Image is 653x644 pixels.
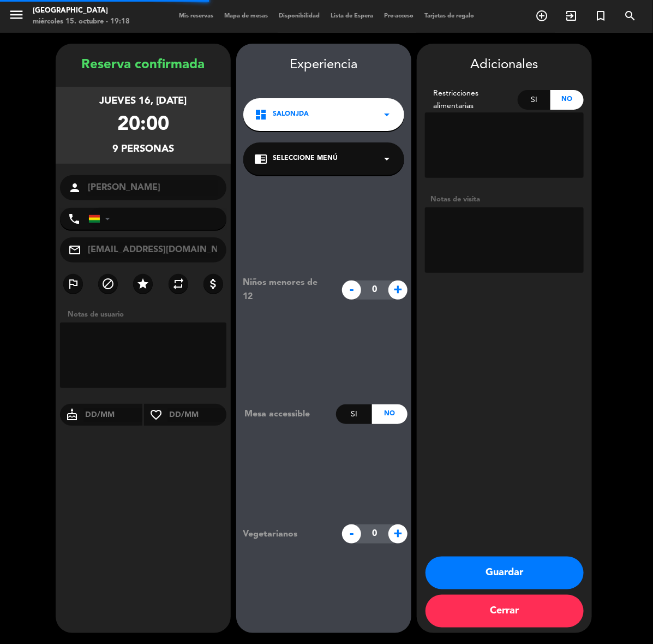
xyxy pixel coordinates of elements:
div: Si [518,90,551,110]
span: Lista de Espera [325,13,379,19]
div: Bolivia: +591 [89,208,114,229]
i: add_circle_outline [535,9,548,22]
i: block [101,277,115,290]
div: No [372,404,408,424]
i: attach_money [207,277,220,290]
i: exit_to_app [565,9,578,22]
div: Si [336,404,372,424]
i: chrome_reader_mode [254,152,267,165]
i: favorite_border [144,408,168,421]
input: DD/MM [168,408,226,422]
div: Niños menores de 12 [235,276,337,304]
i: dashboard [254,108,267,121]
button: menu [8,7,25,27]
i: outlined_flag [67,277,80,290]
div: Restricciones alimentarias [425,87,518,112]
span: SalonJDA [273,109,309,120]
i: search [624,9,637,22]
i: repeat [172,277,185,290]
span: - [342,281,361,300]
div: 20:00 [117,109,169,141]
div: Notas de visita [425,194,584,205]
input: DD/MM [84,408,142,422]
span: Seleccione Menú [273,153,338,164]
div: Adicionales [425,55,584,76]
div: Mesa accessible [236,407,336,421]
div: [GEOGRAPHIC_DATA] [33,5,130,16]
button: Cerrar [426,595,584,628]
div: Reserva confirmada [56,55,231,76]
div: Vegetarianos [235,527,337,541]
div: No [550,90,584,110]
div: 9 personas [112,141,174,157]
span: Mapa de mesas [219,13,273,19]
span: Mis reservas [173,13,219,19]
div: miércoles 15. octubre - 19:18 [33,16,130,27]
i: arrow_drop_down [380,152,393,165]
div: Experiencia [236,55,411,76]
button: Guardar [426,557,584,589]
i: person [68,181,81,194]
span: - [342,524,361,544]
div: jueves 16, [DATE] [100,93,187,109]
span: Disponibilidad [273,13,325,19]
div: Notas de usuario [62,309,231,320]
span: + [388,281,408,300]
span: Tarjetas de regalo [419,13,480,19]
i: menu [8,7,25,23]
span: + [388,524,408,544]
i: arrow_drop_down [380,108,393,121]
span: Pre-acceso [379,13,419,19]
i: cake [60,408,84,421]
i: star [136,277,149,290]
i: turned_in_not [594,9,607,22]
i: mail_outline [68,243,81,257]
i: phone [68,212,81,225]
